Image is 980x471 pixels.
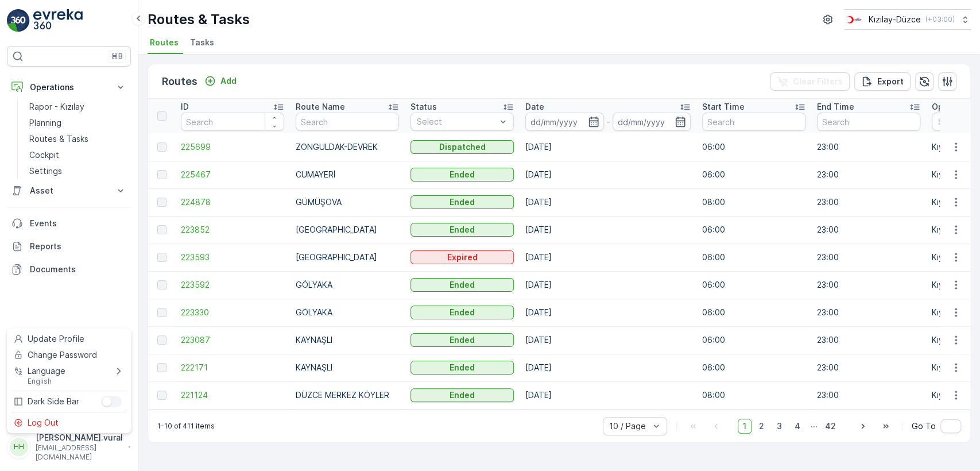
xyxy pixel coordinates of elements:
[817,362,920,373] p: 23:00
[520,244,696,271] td: [DATE]
[25,147,131,163] a: Cockpit
[157,363,166,372] div: Toggle Row Selected
[190,37,214,48] span: Tasks
[36,443,123,462] p: [EMAIL_ADDRESS][DOMAIN_NAME]
[157,142,166,152] div: Toggle Row Selected
[157,198,166,207] div: Toggle Row Selected
[25,131,131,147] a: Routes & Tasks
[520,354,696,381] td: [DATE]
[702,307,805,318] p: 06:00
[702,113,805,131] input: Search
[28,333,84,345] span: Update Profile
[296,334,399,346] p: KAYNAŞLI
[450,389,475,401] p: Ended
[157,225,166,234] div: Toggle Row Selected
[520,299,696,326] td: [DATE]
[410,278,514,292] button: Ended
[410,333,514,347] button: Ended
[7,432,131,462] button: HH[PERSON_NAME].vural[EMAIL_ADDRESS][DOMAIN_NAME]
[7,329,131,433] ul: Menu
[7,235,131,258] a: Reports
[702,224,805,235] p: 06:00
[410,306,514,319] button: Ended
[29,149,59,161] p: Cockpit
[7,258,131,281] a: Documents
[181,141,284,153] a: 225699
[606,115,610,129] p: -
[28,349,97,361] span: Change Password
[439,141,486,153] p: Dispatched
[520,216,696,244] td: [DATE]
[30,185,108,196] p: Asset
[817,389,920,401] p: 23:00
[200,74,241,88] button: Add
[447,252,478,263] p: Expired
[820,419,841,434] span: 42
[520,381,696,409] td: [DATE]
[450,307,475,318] p: Ended
[450,334,475,346] p: Ended
[410,195,514,209] button: Ended
[157,335,166,345] div: Toggle Row Selected
[181,362,284,373] a: 222171
[702,334,805,346] p: 06:00
[520,161,696,188] td: [DATE]
[296,224,399,235] p: [GEOGRAPHIC_DATA]
[220,75,237,87] p: Add
[702,362,805,373] p: 06:00
[181,224,284,235] a: 223852
[7,179,131,202] button: Asset
[162,74,197,90] p: Routes
[181,196,284,208] span: 224878
[702,252,805,263] p: 06:00
[296,307,399,318] p: GÖLYAKA
[525,113,604,131] input: dd/mm/yyyy
[30,241,126,252] p: Reports
[29,165,62,177] p: Settings
[702,196,805,208] p: 08:00
[520,326,696,354] td: [DATE]
[817,252,920,263] p: 23:00
[844,13,864,26] img: download_svj7U3e.png
[520,133,696,161] td: [DATE]
[30,264,126,275] p: Documents
[702,101,745,113] p: Start Time
[157,280,166,289] div: Toggle Row Selected
[410,140,514,154] button: Dispatched
[181,279,284,291] a: 223592
[181,169,284,180] a: 225467
[181,389,284,401] a: 221124
[817,224,920,235] p: 23:00
[410,361,514,375] button: Ended
[29,101,84,113] p: Rapor - Kızılay
[28,417,59,428] span: Log Out
[417,116,496,128] p: Select
[181,334,284,346] a: 223087
[157,422,215,431] p: 1-10 of 411 items
[772,419,787,434] span: 3
[738,419,752,434] span: 1
[30,218,126,229] p: Events
[817,279,920,291] p: 23:00
[29,117,61,129] p: Planning
[28,365,65,377] span: Language
[157,391,166,400] div: Toggle Row Selected
[296,101,345,113] p: Route Name
[181,113,284,131] input: Search
[520,271,696,299] td: [DATE]
[157,170,166,179] div: Toggle Row Selected
[296,196,399,208] p: GÜMÜŞOVA
[157,253,166,262] div: Toggle Row Selected
[410,223,514,237] button: Ended
[410,101,437,113] p: Status
[36,432,123,443] p: [PERSON_NAME].vural
[789,419,805,434] span: 4
[7,76,131,99] button: Operations
[181,101,189,113] p: ID
[793,76,843,87] p: Clear Filters
[7,212,131,235] a: Events
[854,72,911,91] button: Export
